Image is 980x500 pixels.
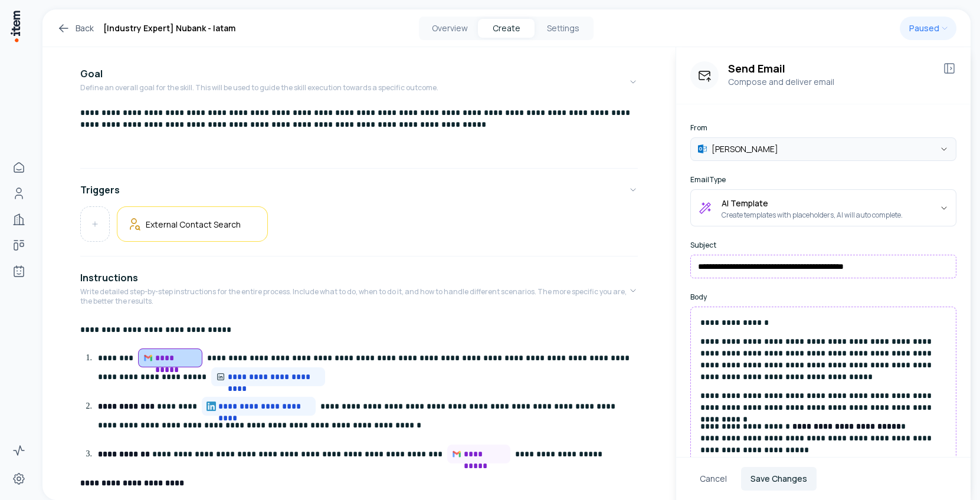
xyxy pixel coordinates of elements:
[80,206,638,251] div: Triggers
[535,19,591,38] button: Settings
[7,259,31,283] a: Agents
[690,292,956,302] label: Body
[690,175,956,185] label: Email Type
[690,123,956,133] label: From
[80,261,638,320] button: InstructionsWrite detailed step-by-step instructions for the entire process. Include what to do, ...
[728,75,933,88] p: Compose and deliver email
[80,107,638,163] div: GoalDefine an overall goal for the skill. This will be used to guide the skill execution towards ...
[690,241,956,250] label: Subject
[7,467,31,491] a: Settings
[7,156,31,179] a: Home
[80,287,628,306] p: Write detailed step-by-step instructions for the entire process. Include what to do, when to do i...
[421,19,478,38] button: Overview
[7,233,31,257] a: Deals
[57,21,94,35] a: Back
[728,61,933,75] h3: Send Email
[80,271,138,285] h4: Instructions
[80,57,638,107] button: GoalDefine an overall goal for the skill. This will be used to guide the skill execution towards ...
[80,67,103,81] h4: Goal
[741,467,817,491] button: Save Changes
[80,173,638,206] button: Triggers
[80,83,438,93] p: Define an overall goal for the skill. This will be used to guide the skill execution towards a sp...
[146,219,241,230] h5: External Contact Search
[103,21,235,35] h1: [Industry Expert] Nubank - latam
[478,19,535,38] button: Create
[7,182,31,205] a: People
[690,467,736,491] button: Cancel
[9,9,21,43] img: Item Brain Logo
[7,208,31,231] a: Companies
[7,439,31,462] a: Activity
[80,183,120,197] h4: Triggers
